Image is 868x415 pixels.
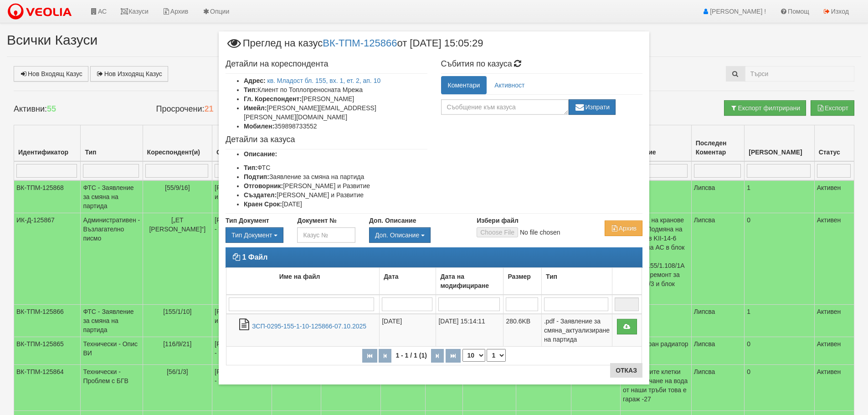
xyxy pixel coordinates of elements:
[252,323,366,330] a: ЗСП-0295-155-1-10-125866-07.10.2025
[508,273,530,280] b: Размер
[369,227,431,243] button: Доп. Описание
[541,314,612,347] td: .pdf - Заявление за смяна_актуализиране на партида
[244,103,427,122] li: [PERSON_NAME][EMAIL_ADDRESS][PERSON_NAME][DOMAIN_NAME]
[226,227,283,243] button: Тип Документ
[503,267,541,295] td: Размер: No sort applied, activate to apply an ascending sort
[226,38,483,55] span: Преглед на казус от [DATE] 15:05:29
[244,104,267,112] b: Имейл:
[488,76,531,94] a: Активност
[612,267,642,295] td: : No sort applied, activate to apply an ascending sort
[605,220,642,236] button: Архив
[436,267,503,295] td: Дата на модифициране: No sort applied, activate to apply an ascending sort
[477,216,519,225] label: Избери файл
[369,227,463,243] div: Двоен клик, за изчистване на избраната стойност.
[546,273,557,280] b: Тип
[375,231,419,239] span: Доп. Описание
[323,37,397,49] a: ВК-ТПМ-125866
[244,172,427,181] li: Заявление за смяна на партида
[244,200,282,208] b: Краен Срок:
[380,314,436,347] td: [DATE]
[244,181,427,190] li: [PERSON_NAME] и Развитие
[244,182,283,190] b: Отговорник:
[226,267,380,295] td: Име на файл: No sort applied, activate to apply an ascending sort
[244,77,266,84] b: Адрес:
[441,76,487,94] a: Коментари
[244,94,427,103] li: [PERSON_NAME]
[226,314,642,347] tr: ЗСП-0295-155-1-10-125866-07.10.2025.pdf - Заявление за смяна_актуализиране на партида
[242,253,267,261] strong: 1 Файл
[244,122,427,131] li: 359898733552
[297,216,336,225] label: Документ №
[226,216,269,225] label: Тип Документ
[244,123,274,130] b: Мобилен:
[244,86,257,93] b: Тип:
[462,349,485,362] select: Брой редове на страница
[436,314,503,347] td: [DATE] 15:14:11
[384,273,398,280] b: Дата
[244,150,277,158] b: Описание:
[244,95,302,102] b: Гл. Кореспондент:
[380,267,436,295] td: Дата: No sort applied, activate to apply an ascending sort
[226,60,427,69] h4: Детайли на кореспондента
[369,216,416,225] label: Доп. Описание
[244,173,269,180] b: Подтип:
[244,191,277,199] b: Създател:
[279,273,320,280] b: Име на файл
[431,349,444,363] button: Следваща страница
[541,267,612,295] td: Тип: No sort applied, activate to apply an ascending sort
[244,190,427,200] li: [PERSON_NAME] и Развитие
[446,349,461,363] button: Последна страница
[231,231,272,239] span: Тип Документ
[362,349,377,363] button: Първа страница
[440,273,489,289] b: Дата на модифициране
[244,85,427,94] li: Клиент по Топлопреносната Мрежа
[226,135,427,144] h4: Детайли за казуса
[487,349,506,362] select: Страница номер
[379,349,391,363] button: Предишна страница
[503,314,541,347] td: 280.6KB
[441,60,643,69] h4: Събития по казуса
[297,227,355,243] input: Казус №
[244,163,427,172] li: ФТС
[226,227,283,243] div: Двоен клик, за изчистване на избраната стойност.
[569,99,616,115] button: Изпрати
[393,352,429,359] span: 1 - 1 / 1 (1)
[244,164,257,171] b: Тип:
[267,77,381,84] a: кв. Младост бл. 155, вх. 1, ет. 2, ап. 10
[244,200,427,209] li: [DATE]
